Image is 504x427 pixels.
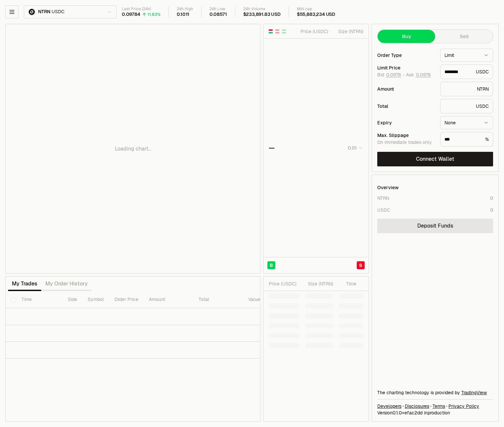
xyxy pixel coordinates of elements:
span: Ask [406,72,431,78]
button: Limit [440,49,493,62]
a: Disclosures [405,403,429,409]
th: Symbol [82,291,109,308]
div: Version 0.1.0 + in production [377,409,493,416]
p: Loading chart... [115,145,151,153]
div: — [269,143,275,152]
div: NTRN [440,82,493,96]
a: Developers [377,403,401,409]
button: 0.0978 [386,72,401,77]
a: Terms [433,403,445,409]
th: Amount [144,291,193,308]
button: 0.0978 [415,72,431,77]
span: NTRN [38,9,50,15]
th: Total [193,291,243,308]
th: Time [16,291,63,308]
button: My Trades [8,277,41,290]
div: Order Type [377,53,435,58]
a: Deposit Funds [377,219,493,233]
button: Show Buy Orders Only [281,29,287,34]
div: The charting technology is provided by [377,389,493,396]
button: Sell [435,30,493,43]
span: USDC [52,9,64,15]
div: $233,891.83 USD [243,12,281,18]
div: Mkt cap [297,7,335,12]
div: 24h High [177,7,193,12]
span: efac2dd0295ed2ec84e5ddeec8015c6aa6dda30b [404,410,423,416]
div: 24h Low [209,7,227,12]
div: USDC [377,207,390,213]
div: Size ( NTRN ) [305,280,333,287]
button: None [440,116,493,129]
div: Total [377,104,435,108]
div: Time [339,280,356,287]
div: 24h Volume [243,7,281,12]
div: Max. Slippage [377,133,435,138]
button: 0.01 [346,144,363,152]
div: 0 [490,207,493,213]
th: Order Price [109,291,144,308]
th: Value [243,291,265,308]
button: Buy [378,30,435,43]
div: 0 [490,195,493,201]
div: Overview [377,184,399,191]
div: 0.1011 [177,12,189,18]
img: ntrn.png [28,8,35,16]
div: 0.09784 [122,12,140,18]
span: B [270,262,273,269]
button: Show Sell Orders Only [275,29,280,34]
span: Bid - [377,72,405,78]
button: My Order History [41,277,92,290]
div: USDC [440,64,493,79]
a: TradingView [461,390,487,396]
div: On immediate trades only [377,140,435,146]
button: Connect Wallet [377,152,493,166]
div: $55,883,234 USD [297,12,335,18]
div: 0.08571 [209,12,227,18]
span: S [359,262,362,269]
div: Price ( USDC ) [299,28,328,35]
button: Show Buy and Sell Orders [268,29,273,34]
div: Price ( USDC ) [269,280,299,287]
th: Side [63,291,82,308]
div: % [440,132,493,147]
button: Select all [11,297,16,302]
div: Limit Price [377,65,435,70]
div: Amount [377,87,435,91]
div: Expiry [377,120,435,125]
div: USDC [440,99,493,113]
div: NTRN [377,195,389,201]
div: Last Price (24h) [122,7,160,12]
div: 11.83% [148,12,160,17]
div: Size ( NTRN ) [334,28,363,35]
a: Privacy Policy [448,403,479,409]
